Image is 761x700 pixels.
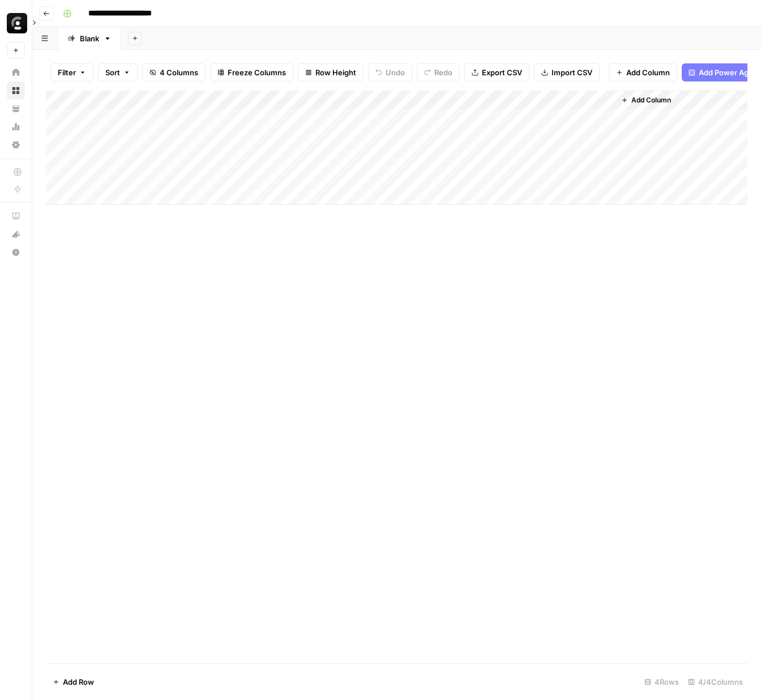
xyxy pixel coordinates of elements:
[617,93,676,108] button: Add Column
[7,225,25,243] button: What's new?
[7,13,27,33] img: Clerk Logo
[551,67,592,78] span: Import CSV
[434,67,452,78] span: Redo
[46,673,101,691] button: Add Row
[160,67,198,78] span: 4 Columns
[482,67,522,78] span: Export CSV
[683,673,747,691] div: 4/4 Columns
[7,226,24,243] div: What's new?
[609,63,677,81] button: Add Column
[298,63,364,81] button: Row Height
[98,63,138,81] button: Sort
[7,9,25,37] button: Workspace: Clerk
[142,63,206,81] button: 4 Columns
[7,243,25,261] button: Help + Support
[210,63,293,81] button: Freeze Columns
[50,63,93,81] button: Filter
[464,63,529,81] button: Export CSV
[386,67,405,78] span: Undo
[7,207,25,225] a: AirOps Academy
[315,67,356,78] span: Row Height
[58,67,76,78] span: Filter
[58,27,121,50] a: Blank
[7,81,25,100] a: Browse
[63,676,94,688] span: Add Row
[534,63,600,81] button: Import CSV
[7,63,25,81] a: Home
[7,136,25,154] a: Settings
[7,118,25,136] a: Usage
[699,67,760,78] span: Add Power Agent
[368,63,412,81] button: Undo
[417,63,460,81] button: Redo
[626,67,670,78] span: Add Column
[80,33,99,44] div: Blank
[7,100,25,118] a: Your Data
[105,67,120,78] span: Sort
[640,673,683,691] div: 4 Rows
[631,95,671,105] span: Add Column
[228,67,286,78] span: Freeze Columns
